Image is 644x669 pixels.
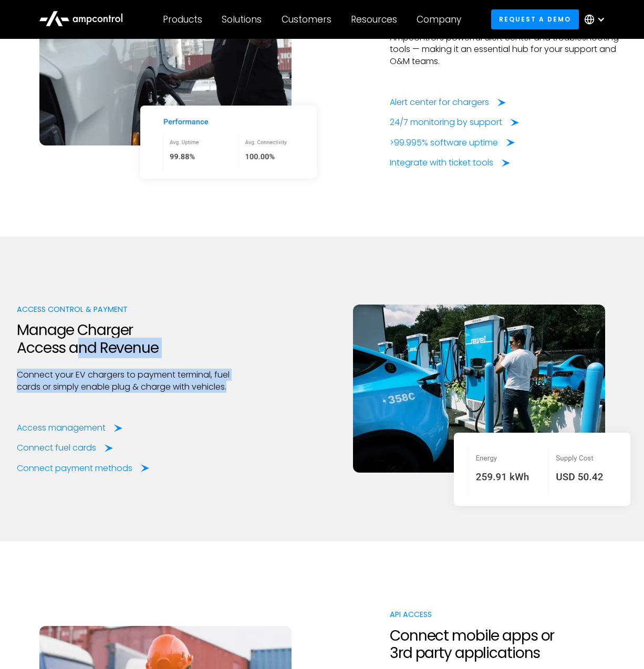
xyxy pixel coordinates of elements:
div: Products [163,14,202,25]
img: Ampcontrol OCPP EV Charging Messages [353,305,605,473]
a: Integrate with ticket tools [390,157,510,169]
a: Alert center for chargers [390,97,506,108]
p: Connect your EV chargers to payment terminal, fuel cards or simply enable plug & charge with vehi... [17,369,254,393]
div: Resources [351,14,397,25]
div: Integrate with ticket tools [390,157,493,169]
div: Connect payment methods [17,463,132,474]
h2: Connect mobile apps or 3rd party applications [390,627,627,662]
p: Maximize charger availability and uptime with Ampcontrol’s powerful alert center and troubleshoot... [390,20,627,67]
a: >99.995% software uptime [390,137,515,149]
div: 24/7 monitoring by support [390,117,502,128]
a: Request a demo [491,9,579,29]
img: Energy Cost for EV Charging [462,441,622,498]
div: Alert center for chargers [390,97,489,108]
div: Solutions [222,14,262,25]
img: EV Charger Uptime and Connectivity [149,114,308,171]
div: Customers [282,14,331,25]
div: API access [390,609,627,620]
div: Company [417,14,461,25]
a: Access management [17,422,122,434]
div: >99.995% software uptime [390,137,498,149]
div: Connect fuel cards [17,442,96,454]
a: Connect payment methods [17,463,149,474]
h2: Manage Charger Access and Revenue [17,321,254,357]
a: 24/7 monitoring by support [390,117,519,128]
a: Connect fuel cards [17,442,113,454]
div: Access Control & Payment [17,304,254,315]
div: Access management [17,422,106,434]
